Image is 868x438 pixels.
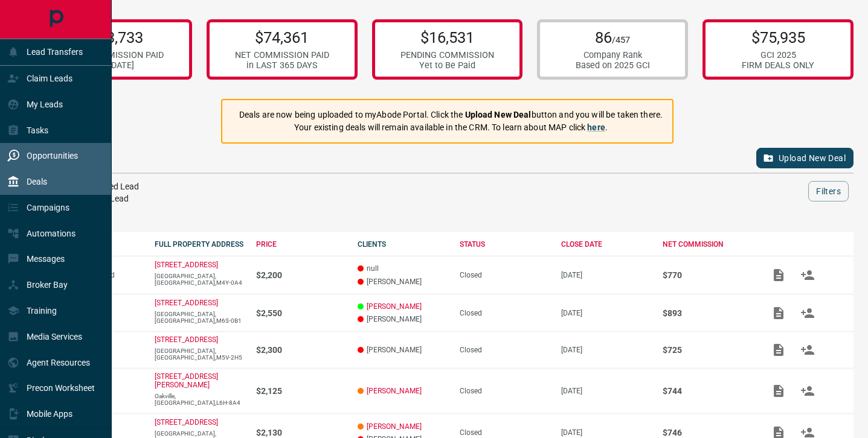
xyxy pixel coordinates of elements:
[612,35,630,45] span: /457
[460,387,549,395] div: Closed
[793,270,822,279] span: Match Clients
[764,270,793,279] span: Add / View Documents
[256,345,346,355] p: $2,300
[663,240,752,249] div: NET COMMISSION
[742,28,814,46] p: $75,935
[764,387,793,395] span: Add / View Documents
[793,308,822,317] span: Match Clients
[256,308,346,318] p: $2,550
[155,273,244,286] p: [GEOGRAPHIC_DATA],[GEOGRAPHIC_DATA],M4Y-0A4
[793,346,822,354] span: Match Clients
[155,311,244,324] p: [GEOGRAPHIC_DATA],[GEOGRAPHIC_DATA],M6S-0B1
[155,261,218,269] a: [STREET_ADDRESS]
[358,278,447,286] p: [PERSON_NAME]
[561,346,651,354] p: [DATE]
[400,28,494,46] p: $16,531
[576,50,650,60] div: Company Rank
[561,387,651,395] p: [DATE]
[561,271,651,279] p: [DATE]
[235,28,329,46] p: $74,361
[358,346,447,354] p: [PERSON_NAME]
[764,346,793,354] span: Add / View Documents
[808,181,849,202] button: Filters
[358,315,447,323] p: [PERSON_NAME]
[460,428,549,437] div: Closed
[256,428,346,437] p: $2,130
[764,428,793,436] span: Add / View Documents
[367,302,422,311] a: [PERSON_NAME]
[663,270,752,280] p: $770
[742,60,814,71] div: FIRM DEALS ONLY
[69,28,164,46] p: $53,733
[239,109,663,121] p: Deals are now being uploaded to myAbode Portal. Click the button and you will be taken there.
[460,346,549,354] div: Closed
[69,50,164,60] div: NET COMMISSION PAID
[256,270,346,280] p: $2,200
[465,110,532,119] strong: Upload New Deal
[793,428,822,436] span: Match Clients
[155,299,218,307] a: [STREET_ADDRESS]
[576,28,650,46] p: 86
[235,50,329,60] div: NET COMMISSION PAID
[69,60,164,71] div: in [DATE]
[742,50,814,60] div: GCI 2025
[235,60,329,71] div: in LAST 365 DAYS
[367,387,422,395] a: [PERSON_NAME]
[367,422,422,431] a: [PERSON_NAME]
[663,428,752,437] p: $746
[561,309,651,317] p: [DATE]
[256,240,346,249] div: PRICE
[239,121,663,134] p: Your existing deals will remain available in the CRM. To learn about MAP click .
[587,122,605,132] a: here
[460,309,549,317] div: Closed
[155,335,218,344] a: [STREET_ADDRESS]
[155,418,218,427] a: [STREET_ADDRESS]
[561,240,651,249] div: CLOSE DATE
[764,308,793,317] span: Add / View Documents
[460,271,549,279] div: Closed
[793,387,822,395] span: Match Clients
[663,345,752,355] p: $725
[155,393,244,406] p: Oakville,[GEOGRAPHIC_DATA],L6H-8A4
[358,264,447,273] p: null
[358,240,447,249] div: CLIENTS
[155,372,218,389] a: [STREET_ADDRESS][PERSON_NAME]
[400,50,494,60] div: PENDING COMMISSION
[155,348,244,361] p: [GEOGRAPHIC_DATA],[GEOGRAPHIC_DATA],M5V-2H5
[460,240,549,249] div: STATUS
[155,240,244,249] div: FULL PROPERTY ADDRESS
[663,386,752,396] p: $744
[576,60,650,71] div: Based on 2025 GCI
[400,60,494,71] div: Yet to Be Paid
[561,428,651,437] p: [DATE]
[756,148,854,168] button: Upload New Deal
[256,386,346,396] p: $2,125
[663,308,752,318] p: $893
